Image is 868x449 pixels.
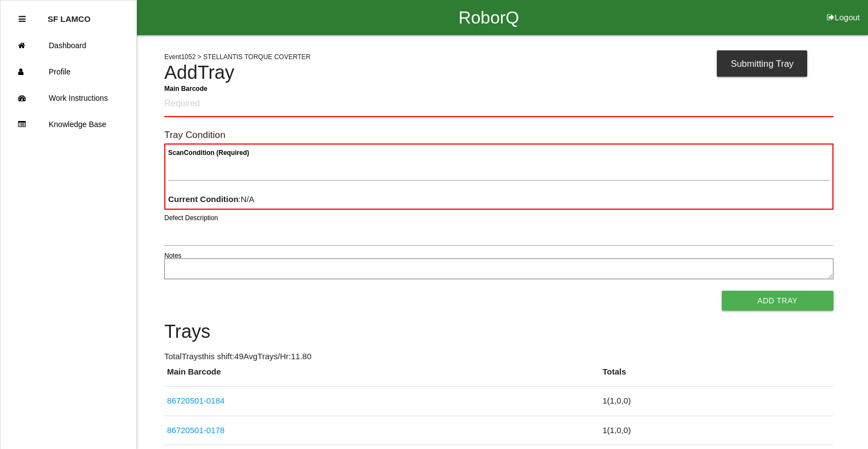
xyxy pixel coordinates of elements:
td: 1 ( 1 , 0 , 0 ) [600,387,833,416]
a: Knowledge Base [1,111,136,137]
a: Dashboard [1,32,136,59]
h4: Trays [164,321,833,342]
th: Totals [600,366,833,387]
b: Scan Condition (Required) [168,149,249,157]
th: Main Barcode [164,366,600,387]
div: Submitting Tray [717,50,807,77]
input: Required [164,91,833,117]
p: Total Trays this shift: 49 Avg Trays /Hr: 11.80 [164,350,833,363]
p: SF LAMCO [48,6,90,24]
a: Profile [1,59,136,85]
label: Notes [164,251,181,261]
b: Current Condition [168,194,238,204]
b: Main Barcode [164,84,208,92]
span: Event 1052 > STELLANTIS TORQUE COVERTER [164,53,311,61]
a: 86720501-0184 [167,396,225,405]
label: Defect Description [164,213,218,223]
h6: Tray Condition [164,130,833,140]
span: : N/A [168,194,255,204]
h4: Add Tray [164,62,833,83]
a: Work Instructions [1,85,136,111]
div: Close [19,6,26,32]
button: Add Tray [722,291,833,310]
a: 86720501-0178 [167,425,225,435]
td: 1 ( 1 , 0 , 0 ) [600,416,833,445]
